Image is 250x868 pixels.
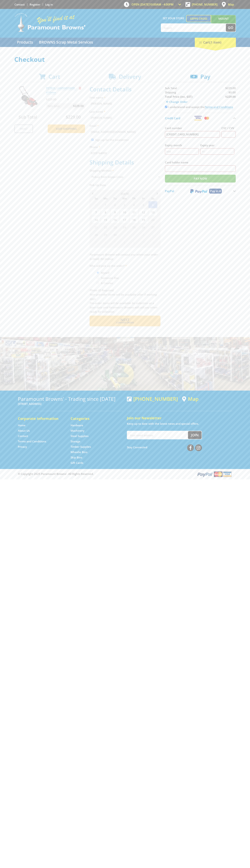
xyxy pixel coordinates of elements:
h5: Join our Newsletter [127,416,232,421]
label: I understand and accept the [168,105,233,109]
span: $229.00 [225,86,236,90]
a: Go to the Privacy page [18,445,27,449]
span: PayPal [165,189,174,193]
a: Go to the registration page [30,3,40,6]
a: Go to the Gift Cards page [71,461,83,465]
input: MM [165,148,199,155]
h5: Corporate Information [18,416,63,421]
h5: Categories [71,416,116,421]
input: Please accept the terms and conditions. [165,106,167,108]
button: Join [188,431,202,439]
p: [STREET_ADDRESS] [18,402,123,406]
span: OPEN [DATE] [132,3,174,6]
a: Go to the Contact page [14,3,25,6]
a: Gepps Cross [186,15,211,22]
a: Terms and Conditions [205,105,233,109]
label: Card holder name [165,160,236,164]
a: Log in [45,3,53,6]
input: Search [161,24,226,32]
a: Go to the Products page [14,38,36,47]
a: Go to the Machinery page [71,429,84,433]
a: Mount [PERSON_NAME] [211,15,236,29]
label: Card number [165,126,220,130]
button: Go [226,24,236,32]
input: Your email address [127,431,188,439]
img: PayPal, Mastercard, Visa accepted [197,471,232,477]
img: PayPal [190,189,207,193]
span: 10:00am - 4:00pm [149,3,174,6]
span: Change Order [169,100,187,104]
input: YY [200,148,234,155]
a: Go to the Timber Supplies page [71,445,91,449]
span: Sub Total [165,86,177,90]
a: Go to the Home page [18,423,26,427]
div: Stay Connected [127,443,202,452]
div: ® Copyright 2025 Paramount Browns'. All Rights Reserved. [14,471,236,477]
button: PayPal Pay in 4 [165,185,236,196]
strong: Total Price (inc. GST) [165,95,192,98]
div: [PHONE_NUMBER] [127,396,178,402]
span: (1 item) [210,40,221,44]
span: Set your store [161,15,186,21]
a: Go to the Wheelie Bins page [71,450,87,454]
a: Go to the Steel Supplies page [71,434,88,438]
span: Pay [200,73,210,80]
button: Credit Card [165,113,236,123]
span: Pay in 4 [210,189,221,193]
span: Credit Card [165,116,180,120]
a: Go to the Storage page [71,440,80,443]
input: Pay Now [165,175,236,183]
a: View a map of Gepps Cross location [182,396,199,402]
a: Go to the BROWNS Scrap Metal Services page [36,38,96,47]
h3: Paramount Browns' - Trading since [DATE] [18,396,123,402]
img: Visa [194,116,202,120]
a: Go to the Skip Bins page [71,456,82,459]
label: Expiry year [200,143,234,147]
a: Change Order [165,99,189,105]
a: Go to the Hardware page [71,423,83,427]
span: $0.00 [229,91,236,94]
div: Cart [195,38,236,47]
span: Shipping [165,91,176,94]
a: Go to the Terms and Conditions page [18,440,46,443]
h1: Checkout [14,56,236,63]
label: CVC / CVV [221,126,236,130]
img: Paramount Browns' [14,13,86,32]
p: Keep up to date with the latest news and special offers. [127,421,232,426]
a: Go to the Contact page [18,434,28,438]
label: Expiry month [165,143,199,147]
a: Go to the About Us page [18,429,30,433]
strong: $229.00 [225,95,236,98]
img: Mastercard [204,116,210,120]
